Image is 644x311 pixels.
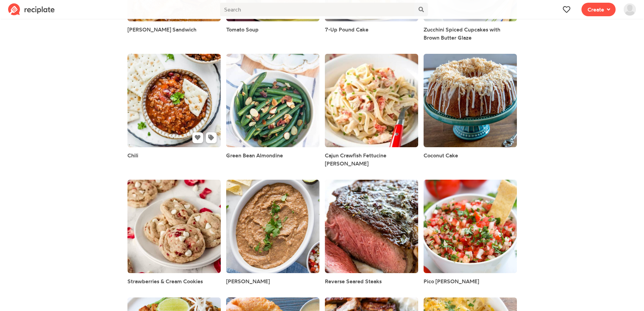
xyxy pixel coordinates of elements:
span: Chili [127,152,138,159]
a: Chili [127,151,138,159]
span: Green Bean Almondine [226,152,283,159]
a: [PERSON_NAME] Sandwich [127,25,196,34]
input: Search [220,3,414,16]
span: Strawberries & Cream Cookies [127,278,203,285]
span: Pico [PERSON_NAME] [424,278,479,285]
span: Zucchini Spiced Cupcakes with Brown Butter Glaze [424,26,500,41]
a: Zucchini Spiced Cupcakes with Brown Butter Glaze [424,25,517,42]
span: Cajun Crawfish Fettucine [PERSON_NAME] [325,152,386,167]
span: [PERSON_NAME] [226,278,270,285]
a: 7-Up Pound Cake [325,25,368,34]
span: Create [588,5,604,14]
a: Tomato Soup [226,25,259,34]
a: [PERSON_NAME] [226,277,270,285]
span: [PERSON_NAME] Sandwich [127,26,196,33]
span: 7-Up Pound Cake [325,26,368,33]
a: Coconut Cake [424,151,458,159]
a: Strawberries & Cream Cookies [127,277,203,285]
a: Reverse Seared Steaks [325,277,382,285]
img: User's avatar [624,3,636,16]
span: Tomato Soup [226,26,259,33]
img: Reciplate [8,3,55,16]
a: Cajun Crawfish Fettucine [PERSON_NAME] [325,151,418,168]
span: Coconut Cake [424,152,458,159]
span: Reverse Seared Steaks [325,278,382,285]
button: Create [581,3,616,16]
a: Green Bean Almondine [226,151,283,159]
a: Pico [PERSON_NAME] [424,277,479,285]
